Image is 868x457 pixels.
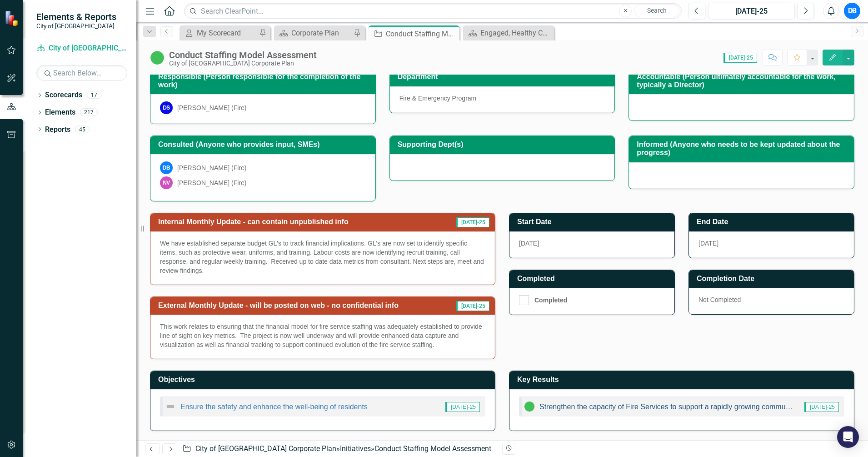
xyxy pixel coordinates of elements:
[36,65,127,81] input: Search Below...
[160,101,173,114] div: DS
[75,126,90,133] div: 45
[158,301,449,310] h3: External Monthly Update - will be posted on web - no confidential info
[36,11,116,22] span: Elements & Reports
[465,27,552,39] a: Engaged, Healthy Community
[45,107,75,118] a: Elements
[80,109,98,116] div: 217
[177,163,246,172] div: [PERSON_NAME] (Fire)
[697,275,849,283] h3: Completion Date
[519,240,539,247] span: [DATE]
[374,444,491,453] div: Conduct Staffing Model Assessment
[180,403,368,411] a: Ensure the safety and enhance the well-being of residents
[169,60,317,67] div: City of [GEOGRAPHIC_DATA] Corporate Plan
[160,176,173,189] div: NV
[169,50,317,60] div: Conduct Staffing Model Assessment
[177,103,246,112] div: [PERSON_NAME] (Fire)
[197,27,257,39] div: My Scorecard
[517,218,670,226] h3: Start Date
[837,426,859,448] div: Open Intercom Messenger
[165,401,176,412] img: Not Defined
[160,322,485,349] p: This work relates to ensuring that the financial model for fire service staffing was adequately e...
[36,43,127,54] a: City of [GEOGRAPHIC_DATA] Corporate Plan
[711,6,792,17] div: [DATE]-25
[386,28,457,40] div: Conduct Staffing Model Assessment
[517,376,849,384] h3: Key Results
[160,239,485,275] p: We have established separate budget GL's to track financial implications. GL's are now set to ide...
[723,53,757,63] span: [DATE]-25
[87,91,101,99] div: 17
[182,27,257,39] a: My Scorecard
[158,376,490,384] h3: Objectives
[697,218,849,226] h3: End Date
[517,275,670,283] h3: Completed
[177,178,246,187] div: [PERSON_NAME] (Fire)
[5,10,20,26] img: ClearPoint Strategy
[637,141,849,156] h3: Informed (Anyone who needs to be kept updated about the progress)
[36,22,116,30] small: City of [GEOGRAPHIC_DATA]
[456,217,489,227] span: [DATE]-25
[160,161,173,174] div: DB
[182,444,495,454] div: » »
[844,3,860,19] button: DB
[689,288,854,314] div: Not Completed
[291,27,351,39] div: Corporate Plan
[398,73,610,81] h3: Department
[480,27,552,39] div: Engaged, Healthy Community
[158,141,371,149] h3: Consulted (Anyone who provides input, SMEs)
[195,444,336,453] a: City of [GEOGRAPHIC_DATA] Corporate Plan
[698,240,718,247] span: [DATE]
[647,7,667,14] span: Search
[184,3,682,19] input: Search ClearPoint...
[158,218,439,226] h3: Internal Monthly Update - can contain unpublished info
[804,402,839,412] span: [DATE]-25
[150,50,165,65] img: In Progress
[445,402,480,412] span: [DATE]-25
[637,73,849,89] h3: Accountable (Person ultimately accountable for the work, typically a Director)
[399,95,477,102] span: Fire & Emergency Program
[158,73,371,89] h3: Responsible (Person responsible for the completion of the work)
[708,3,795,19] button: [DATE]-25
[45,125,70,135] a: Reports
[45,90,82,100] a: Scorecards
[634,5,679,17] button: Search
[276,27,351,39] a: Corporate Plan
[456,301,489,311] span: [DATE]-25
[524,401,535,412] img: In Progress
[398,141,610,149] h3: Supporting Dept(s)
[340,444,371,453] a: Initiatives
